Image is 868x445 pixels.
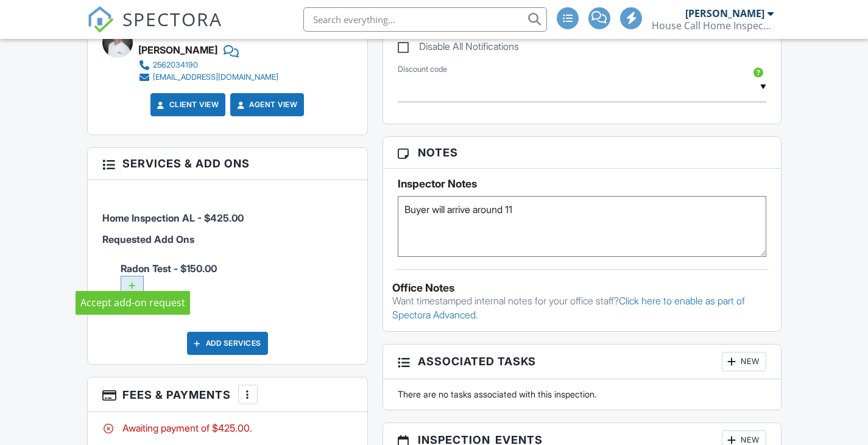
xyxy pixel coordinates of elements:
div: Office Notes [392,282,772,294]
h3: Services & Add ons [88,148,367,180]
div: [EMAIL_ADDRESS][DOMAIN_NAME] [153,72,278,82]
div: New [722,352,766,371]
label: Discount code [398,64,447,75]
a: Click here to enable as part of Spectora Advanced. [392,295,745,320]
div: 2562034190 [153,60,198,70]
div: There are no tasks associated with this inspection. [390,388,774,401]
a: Agent View [235,99,297,111]
div: Add Services [187,332,268,355]
span: Home Inspection AL - $425.00 [102,212,244,224]
span: Associated Tasks [418,353,536,370]
span: SPECTORA [122,6,222,32]
p: Want timestamped internal notes for your office staff? [392,294,772,321]
div: House Call Home Inspection [652,19,774,32]
a: SPECTORA [87,16,222,42]
li: Service: Home Inspection AL [102,189,353,234]
div: [PERSON_NAME] [685,7,764,19]
h5: Inspector Notes [398,178,766,190]
a: Client View [155,99,219,111]
h3: Fees & Payments [88,377,367,412]
h6: Requested Add Ons [102,234,353,245]
div: Awaiting payment of $425.00. [102,421,353,435]
span: Radon Test - $150.00 [121,262,353,309]
div: [PERSON_NAME] [138,41,217,59]
a: [EMAIL_ADDRESS][DOMAIN_NAME] [138,71,278,83]
label: Disable All Notifications [398,41,519,56]
input: Search everything... [303,7,547,32]
img: The Best Home Inspection Software - Spectora [87,6,114,33]
h3: Notes [383,137,781,169]
textarea: Buyer will arrive around 11 [398,196,766,257]
a: 2562034190 [138,59,278,71]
